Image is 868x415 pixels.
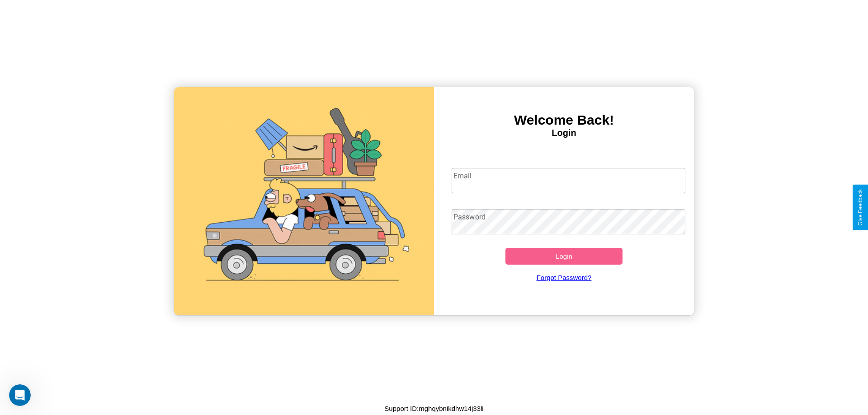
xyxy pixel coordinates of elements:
div: Give Feedback [857,189,863,226]
h3: Welcome Back! [434,112,694,128]
iframe: Intercom live chat [9,384,31,406]
button: Login [505,248,623,265]
p: Support ID: mghqybnikdhw14j33li [384,402,483,415]
h4: Login [434,128,694,138]
img: gif [174,87,434,315]
a: Forgot Password? [447,265,681,290]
